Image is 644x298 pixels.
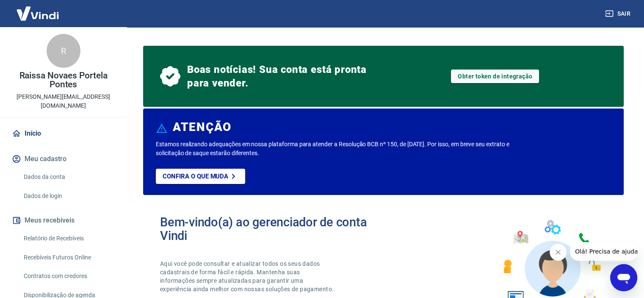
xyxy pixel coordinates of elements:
[7,92,120,110] p: [PERSON_NAME][EMAIL_ADDRESS][DOMAIN_NAME]
[20,187,116,205] a: Dados de login
[550,244,567,261] iframe: Fechar mensagem
[10,124,116,143] a: Início
[173,123,232,131] h6: ATENÇÃO
[451,70,539,83] a: Obter token de integração
[10,0,65,26] img: Vindi
[20,267,116,285] a: Contratos com credores
[47,34,80,68] div: R
[160,215,384,242] h2: Bem-vindo(a) ao gerenciador de conta Vindi
[10,150,116,168] button: Meu cadastro
[20,230,116,247] a: Relatório de Recebíveis
[5,6,71,13] span: Olá! Precisa de ajuda?
[187,63,370,90] span: Boas notícias! Sua conta está pronta para vender.
[610,264,637,291] iframe: Botão para abrir a janela de mensagens
[160,259,335,293] p: Aqui você pode consultar e atualizar todos os seus dados cadastrais de forma fácil e rápida. Mant...
[156,169,245,184] a: Confira o que muda
[20,168,116,186] a: Dados da conta
[7,71,120,89] p: Raissa Novaes Portela Pontes
[570,242,637,261] iframe: Mensagem da empresa
[156,140,520,158] p: Estamos realizando adequações em nossa plataforma para atender a Resolução BCB nº 150, de [DATE]....
[163,173,228,180] p: Confira o que muda
[10,211,116,230] button: Meus recebíveis
[20,249,116,266] a: Recebíveis Futuros Online
[603,6,634,22] button: Sair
